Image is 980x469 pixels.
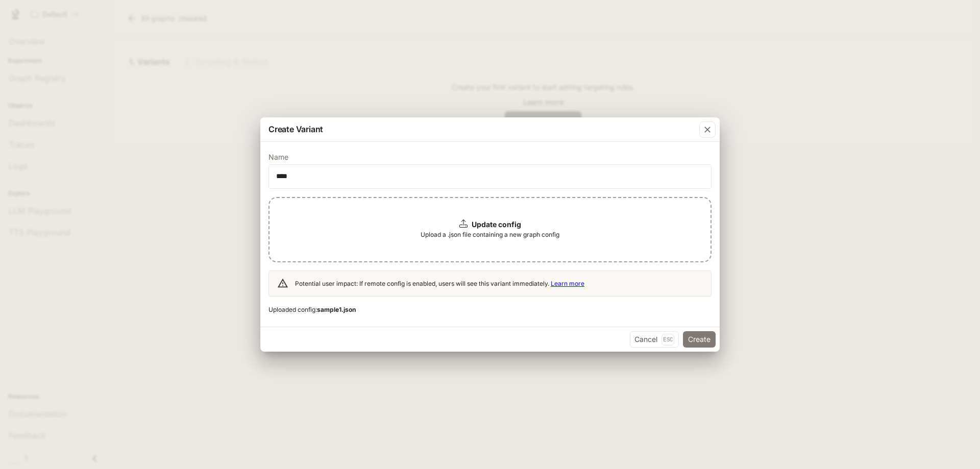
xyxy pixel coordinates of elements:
[551,280,584,287] a: Learn more
[472,220,521,229] b: Update config
[630,331,679,348] button: CancelEsc
[268,123,323,135] p: Create Variant
[683,331,716,348] button: Create
[661,334,674,345] p: Esc
[421,230,559,240] span: Upload a .json file containing a new graph config
[268,154,288,161] p: Name
[268,305,712,315] span: Uploaded config:
[317,306,356,313] b: sample1.json
[295,280,584,287] span: Potential user impact: If remote config is enabled, users will see this variant immediately.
